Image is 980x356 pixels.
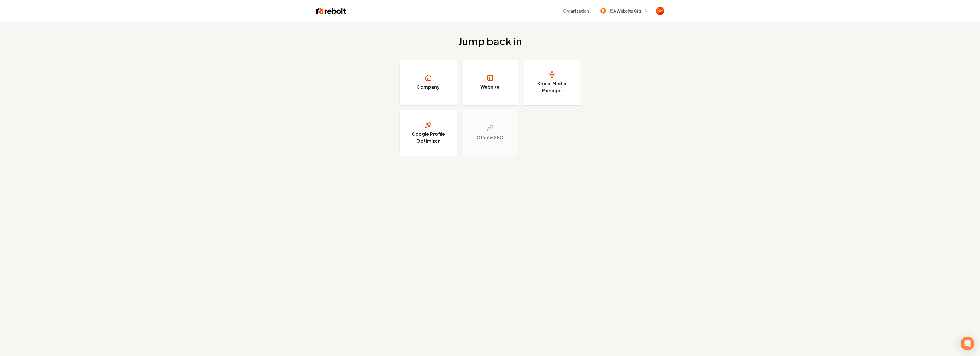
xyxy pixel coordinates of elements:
[656,7,664,15] button: Open user button
[600,8,606,14] img: HSA Website Org
[530,80,573,94] h3: Social Media Manager
[656,7,664,15] img: HSA Websites
[476,134,504,141] h3: Offsite SEO
[458,36,522,47] h2: Jump back in
[961,337,974,350] div: Open Intercom Messenger
[480,84,500,91] h3: Website
[400,110,457,156] a: Google Profile Optimizer
[407,131,450,144] h3: Google Profile Optimizer
[560,6,592,16] button: Organization
[523,60,581,105] a: Social Media Manager
[608,8,641,14] span: HSA Website Org
[400,60,457,105] a: Company
[462,60,519,105] a: Website
[417,84,440,91] h3: Company
[316,7,346,15] img: Rebolt Logo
